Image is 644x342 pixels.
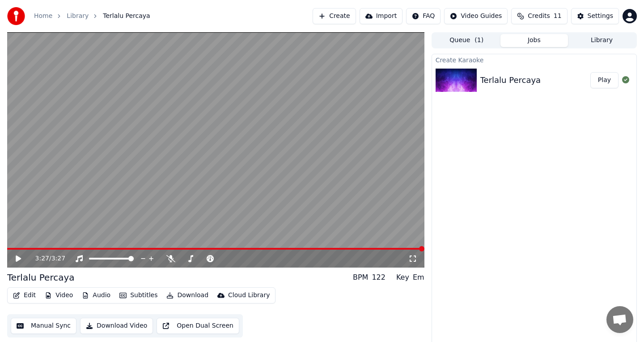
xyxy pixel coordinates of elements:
button: Credits11 [511,8,567,24]
a: Home [34,12,52,21]
span: 11 [554,12,562,21]
button: Video [41,289,76,302]
a: Obrolan terbuka [606,306,633,333]
button: Create [313,8,356,24]
span: 3:27 [51,254,65,263]
a: Library [67,12,89,21]
div: Em [413,272,424,283]
div: 122 [372,272,386,283]
span: ( 1 ) [475,36,483,45]
span: Terlalu Percaya [103,12,150,21]
button: FAQ [406,8,441,24]
div: Cloud Library [228,291,270,300]
button: Subtitles [116,289,161,302]
button: Audio [78,289,114,302]
nav: breadcrumb [34,12,150,21]
button: Manual Sync [11,318,76,334]
span: 3:27 [35,254,49,263]
button: Play [590,72,619,88]
img: youka [7,7,25,25]
button: Download Video [80,318,153,334]
button: Library [568,34,636,47]
div: Create Karaoke [432,54,636,65]
button: Open Dual Screen [157,318,239,334]
div: Key [396,272,409,283]
div: Terlalu Percaya [480,74,541,87]
div: BPM [353,272,368,283]
button: Settings [571,8,619,24]
button: Edit [9,289,39,302]
div: / [35,254,57,263]
div: Terlalu Percaya [7,271,75,284]
button: Jobs [500,34,568,47]
span: Credits [528,12,550,21]
div: Settings [588,12,613,21]
button: Import [360,8,402,24]
button: Download [163,289,212,302]
button: Video Guides [444,8,508,24]
button: Queue [433,34,500,47]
